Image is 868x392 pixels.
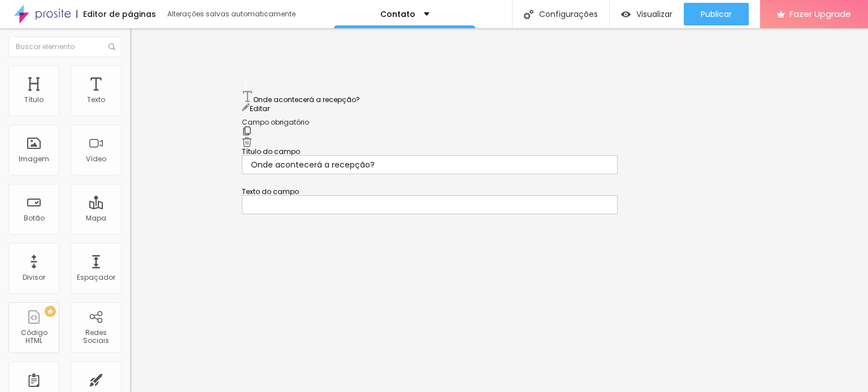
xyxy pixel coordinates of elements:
img: Icone [108,43,115,50]
button: Visualizar [610,3,684,25]
div: Vídeo [86,155,106,163]
div: Mapa [86,214,106,222]
div: Imagem [19,155,49,163]
p: Contato [380,10,415,18]
input: Buscar elemento [8,37,121,57]
div: Título [24,96,44,104]
div: Alterações salvas automaticamente [167,11,297,17]
iframe: Editor [130,28,868,392]
img: Icone [524,10,533,19]
div: Divisor [23,274,45,281]
div: Espaçador [77,274,115,281]
div: Código HTML [11,329,56,345]
div: Botão [24,214,45,222]
button: Publicar [684,3,749,25]
img: view-1.svg [621,10,631,19]
span: Visualizar [636,10,672,19]
span: Publicar [701,10,732,19]
div: Texto [87,96,105,104]
span: Fazer Upgrade [789,9,851,19]
div: Editor de páginas [76,10,156,18]
div: Redes Sociais [73,329,118,345]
